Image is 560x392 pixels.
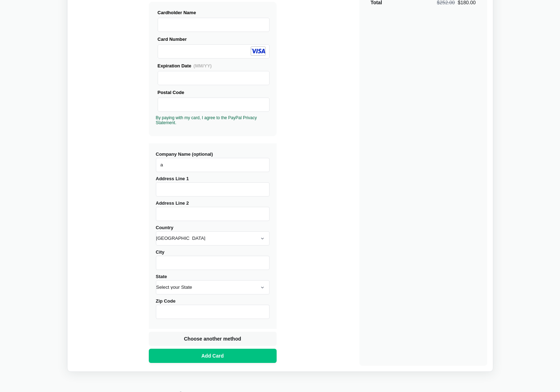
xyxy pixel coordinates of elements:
[161,98,266,111] iframe: Secure Credit Card Frame - Postal Code
[156,207,270,221] input: Address Line 2
[156,249,270,270] label: City
[158,9,270,16] div: Cardholder Name
[156,151,270,172] label: Company Name (optional)
[156,225,270,245] label: Country
[200,352,225,359] span: Add Card
[149,349,277,363] button: Add Card
[156,200,270,221] label: Address Line 2
[156,231,270,245] select: Country
[158,89,270,96] div: Postal Code
[158,62,270,70] div: Expiration Date
[194,63,212,68] span: (MM/YY)
[149,332,277,346] button: Choose another method
[156,176,270,197] label: Address Line 1
[156,115,257,125] a: By paying with my card, I agree to the PayPal Privacy Statement.
[161,18,266,32] iframe: Secure Credit Card Frame - Cardholder Name
[156,305,270,319] input: Zip Code
[161,45,266,58] iframe: Secure Credit Card Frame - Credit Card Number
[158,35,270,43] div: Card Number
[161,71,266,85] iframe: Secure Credit Card Frame - Expiration Date
[156,182,270,197] input: Address Line 1
[156,256,270,270] input: City
[156,274,270,294] label: State
[183,335,243,342] span: Choose another method
[156,280,270,294] select: State
[156,298,270,319] label: Zip Code
[156,158,270,172] input: Company Name (optional)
